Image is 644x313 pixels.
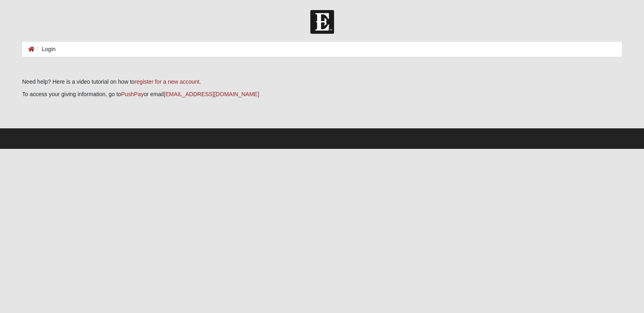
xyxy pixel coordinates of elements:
li: Login [35,45,56,54]
p: Need help? Here is a video tutorial on how to . [22,78,622,86]
a: [EMAIL_ADDRESS][DOMAIN_NAME] [164,91,259,97]
a: register for a new account [134,78,199,85]
p: To access your giving information, go to or email [22,90,622,99]
img: Church of Eleven22 Logo [310,10,334,34]
a: PushPay [121,91,144,97]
